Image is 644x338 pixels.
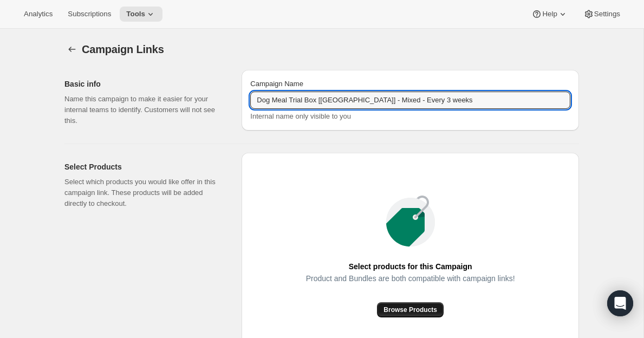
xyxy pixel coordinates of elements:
[306,271,515,286] span: Product and Bundles are both compatible with campaign links!
[64,79,224,89] h2: Basic info
[250,92,570,109] input: Example: Seasonal campaign
[542,10,557,18] span: Help
[24,10,53,18] span: Analytics
[577,6,627,22] button: Settings
[349,259,472,274] span: Select products for this Campaign
[383,305,437,314] span: Browse Products
[126,10,145,18] span: Tools
[525,6,574,22] button: Help
[377,302,444,317] button: Browse Products
[68,10,111,18] span: Subscriptions
[64,161,224,172] h2: Select Products
[17,6,59,22] button: Analytics
[594,10,620,18] span: Settings
[82,43,164,55] span: Campaign Links
[250,80,303,88] span: Campaign Name
[607,290,633,316] div: Open Intercom Messenger
[64,177,224,209] p: Select which products you would like offer in this campaign link. These products will be added di...
[61,6,118,22] button: Subscriptions
[120,6,162,22] button: Tools
[250,112,351,120] span: Internal name only visible to you
[64,94,224,126] p: Name this campaign to make it easier for your internal teams to identify. Customers will not see ...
